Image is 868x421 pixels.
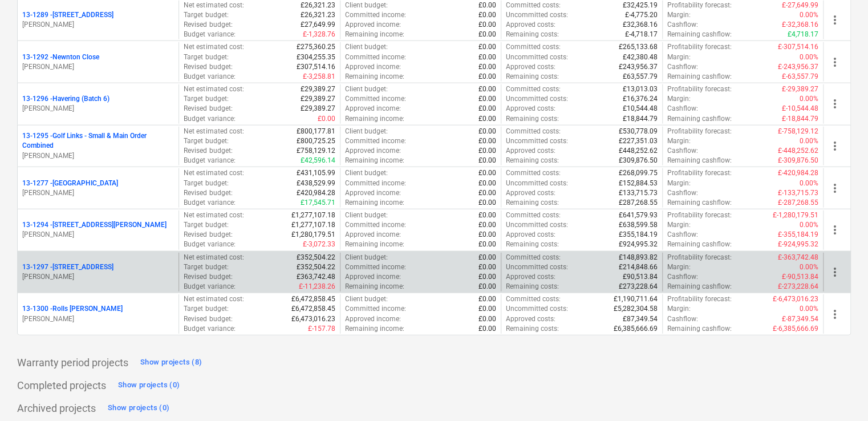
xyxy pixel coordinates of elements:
p: £-758,129.12 [778,127,818,136]
p: Remaining cashflow : [667,198,732,208]
p: £-243,956.37 [778,62,818,72]
p: Remaining costs : [506,30,559,39]
p: £0.00 [478,294,496,304]
p: Revised budget : [184,146,232,156]
p: £-307,514.16 [778,42,818,52]
p: £152,884.53 [619,179,658,188]
p: £304,255.35 [297,52,335,62]
p: Cashflow : [667,146,698,156]
p: £133,715.73 [619,188,658,198]
p: £0.00 [478,10,496,20]
p: £-63,557.79 [782,72,818,82]
p: Approved income : [345,104,401,114]
p: Revised budget : [184,62,232,72]
div: 13-1292 -Newnton Close[PERSON_NAME] [22,52,174,72]
p: Approved costs : [506,104,555,114]
p: Archived projects [17,402,96,415]
p: £0.00 [478,136,496,146]
p: £-6,385,666.69 [773,324,818,334]
p: Committed costs : [506,84,561,94]
p: £0.00 [478,72,496,82]
p: Committed income : [345,220,406,230]
p: £352,504.22 [297,262,335,272]
p: Margin : [667,136,691,146]
p: £287,268.55 [619,198,658,208]
p: Uncommitted costs : [506,52,568,62]
p: £0.00 [478,114,496,124]
p: Profitability forecast : [667,1,732,10]
p: Committed income : [345,304,406,314]
span: more_vert [828,139,842,153]
p: £-1,280,179.51 [773,211,818,220]
p: Approved costs : [506,188,555,198]
p: Margin : [667,262,691,272]
p: £26,321.23 [301,10,335,20]
p: £363,742.48 [297,272,335,282]
p: £87,349.54 [623,314,658,324]
p: Committed income : [345,136,406,146]
p: Target budget : [184,220,228,230]
p: £0.00 [478,253,496,262]
p: Net estimated cost : [184,294,244,304]
p: Uncommitted costs : [506,10,568,20]
p: Revised budget : [184,230,232,240]
p: 13-1297 - [STREET_ADDRESS] [22,262,113,272]
p: £-420,984.28 [778,168,818,178]
p: £0.00 [478,127,496,136]
p: £-363,742.48 [778,253,818,262]
div: 13-1289 -[STREET_ADDRESS][PERSON_NAME] [22,10,174,30]
p: Remaining cashflow : [667,324,732,334]
p: £924,995.32 [619,240,658,249]
span: more_vert [828,181,842,195]
p: £-309,876.50 [778,156,818,165]
p: £431,105.99 [297,168,335,178]
p: [PERSON_NAME] [22,188,174,198]
p: Client budget : [345,211,388,220]
p: Revised budget : [184,104,232,114]
p: £148,893.82 [619,253,658,262]
p: £800,177.81 [297,127,335,136]
p: Budget variance : [184,30,235,39]
p: £5,282,304.58 [614,304,658,314]
p: £-32,368.16 [782,20,818,30]
p: £0.00 [478,52,496,62]
p: Margin : [667,52,691,62]
div: 13-1294 -[STREET_ADDRESS][PERSON_NAME][PERSON_NAME] [22,220,174,240]
p: Margin : [667,94,691,104]
p: Committed income : [345,262,406,272]
p: £0.00 [478,146,496,156]
p: Net estimated cost : [184,84,244,94]
p: £0.00 [478,30,496,39]
p: Cashflow : [667,230,698,240]
p: Remaining cashflow : [667,156,732,165]
p: Budget variance : [184,114,235,124]
p: Remaining income : [345,198,404,208]
p: £-4,718.17 [625,30,658,39]
p: Cashflow : [667,62,698,72]
p: £29,389.27 [301,94,335,104]
p: £0.00 [478,211,496,220]
p: £0.00 [478,62,496,72]
p: Margin : [667,220,691,230]
p: £-287,268.55 [778,198,818,208]
p: Approved income : [345,272,401,282]
p: Margin : [667,179,691,188]
p: Committed costs : [506,42,561,52]
p: Committed costs : [506,1,561,10]
p: Cashflow : [667,104,698,114]
p: £355,184.19 [619,230,658,240]
p: Client budget : [345,127,388,136]
p: Approved costs : [506,146,555,156]
p: £-29,389.27 [782,84,818,94]
p: Committed costs : [506,211,561,220]
p: £42,596.14 [301,156,335,165]
p: £275,360.25 [297,42,335,52]
p: £0.00 [478,1,496,10]
span: more_vert [828,13,842,27]
p: Remaining cashflow : [667,114,732,124]
p: £-90,513.84 [782,272,818,282]
p: £0.00 [478,84,496,94]
p: Profitability forecast : [667,294,732,304]
p: Budget variance : [184,282,235,292]
div: Show projects (8) [140,356,202,369]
